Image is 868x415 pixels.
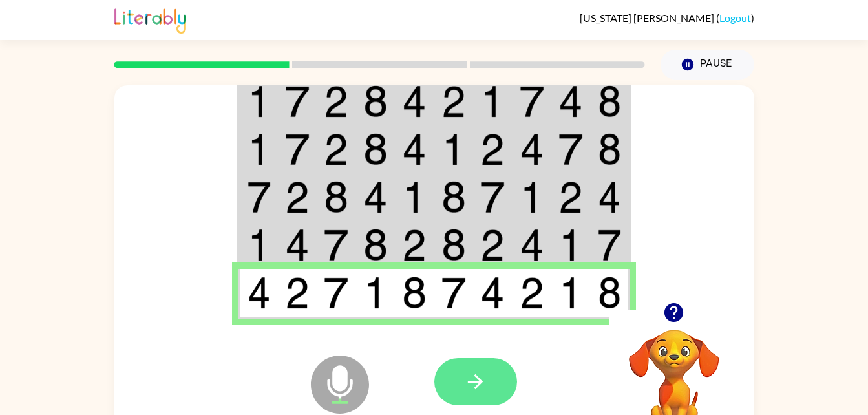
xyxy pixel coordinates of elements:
img: 1 [248,229,271,261]
img: 4 [363,181,388,213]
img: 4 [248,277,271,309]
img: 8 [363,133,388,165]
img: 2 [480,229,505,261]
img: 7 [558,133,583,165]
img: 4 [480,277,505,309]
img: 7 [248,181,271,213]
img: 1 [558,229,583,261]
button: Pause [661,50,754,80]
img: 8 [441,229,466,261]
span: [US_STATE] [PERSON_NAME] [580,12,716,24]
img: 1 [441,133,466,165]
img: 2 [520,277,544,309]
img: 8 [598,85,621,118]
img: 4 [558,85,583,118]
img: 8 [402,277,427,309]
img: Literably [114,5,186,34]
img: 7 [480,181,505,213]
div: ( ) [580,12,754,24]
img: 7 [324,277,348,309]
a: Logout [719,12,751,24]
img: 7 [598,229,621,261]
img: 4 [402,133,427,165]
img: 2 [285,181,310,213]
img: 2 [441,85,466,118]
img: 1 [402,181,427,213]
img: 8 [598,277,621,309]
img: 1 [520,181,544,213]
img: 7 [285,85,310,118]
img: 7 [324,229,348,261]
img: 7 [441,277,466,309]
img: 8 [324,181,348,213]
img: 8 [441,181,466,213]
img: 2 [558,181,583,213]
img: 2 [324,133,348,165]
img: 8 [598,133,621,165]
img: 1 [363,277,388,309]
img: 2 [324,85,348,118]
img: 4 [520,229,544,261]
img: 1 [558,277,583,309]
img: 4 [402,85,427,118]
img: 2 [285,277,310,309]
img: 4 [520,133,544,165]
img: 1 [480,85,505,118]
img: 2 [480,133,505,165]
img: 4 [285,229,310,261]
img: 1 [248,85,271,118]
img: 7 [520,85,544,118]
img: 7 [285,133,310,165]
img: 8 [363,85,388,118]
img: 8 [363,229,388,261]
img: 1 [248,133,271,165]
img: 2 [402,229,427,261]
img: 4 [598,181,621,213]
